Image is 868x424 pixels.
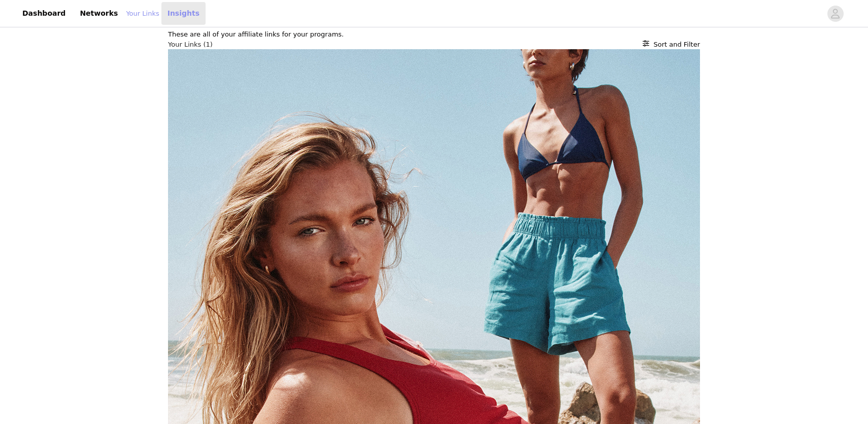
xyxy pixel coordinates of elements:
a: Your Links [126,9,159,19]
div: avatar [830,6,840,22]
h3: Your Links (1) [168,40,213,50]
a: Insights [161,2,206,25]
a: Dashboard [16,2,72,25]
a: Networks [74,2,124,25]
p: These are all of your affiliate links for your programs. [168,29,700,40]
button: Sort and Filter [643,40,700,50]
